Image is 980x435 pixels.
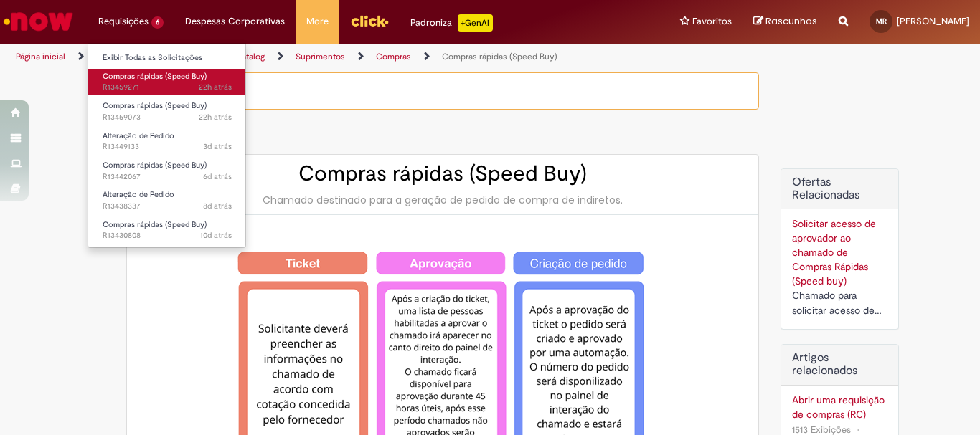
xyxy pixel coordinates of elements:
[103,201,232,212] span: R13438337
[103,130,174,141] span: Alteração de Pedido
[296,51,345,62] a: Suprimentos
[88,43,246,248] ul: Requisições
[103,171,232,183] span: R13442067
[199,112,232,123] span: 22h atrás
[897,15,969,27] span: [PERSON_NAME]
[792,176,887,201] h2: Ofertas Relacionadas
[376,51,411,62] a: Compras
[88,158,246,184] a: Aberto R13442067 : Compras rápidas (Speed Buy)
[199,112,232,123] time: 28/08/2025 16:18:54
[203,171,232,182] span: 6d atrás
[103,71,207,82] span: Compras rápidas (Speed Buy)
[103,82,232,93] span: R13459271
[98,14,149,29] span: Requisições
[306,14,329,29] span: More
[103,230,232,242] span: R13430808
[203,141,232,152] time: 26/08/2025 15:35:06
[151,16,164,29] span: 6
[199,82,232,92] time: 28/08/2025 16:45:34
[103,100,207,111] span: Compras rápidas (Speed Buy)
[141,162,744,186] h2: Compras rápidas (Speed Buy)
[410,14,493,32] div: Padroniza
[103,141,232,153] span: R13449133
[88,50,246,66] a: Exibir Todas as Solicitações
[88,217,246,244] a: Aberto R13430808 : Compras rápidas (Speed Buy)
[792,288,887,318] div: Chamado para solicitar acesso de aprovador ao ticket de Speed buy
[1,7,75,36] img: ServiceNow
[792,352,887,377] h3: Artigos relacionados
[103,219,207,230] span: Compras rápidas (Speed Buy)
[792,217,876,287] a: Solicitar acesso de aprovador ao chamado de Compras Rápidas (Speed buy)
[203,141,232,152] span: 3d atrás
[781,168,899,330] div: Ofertas Relacionadas
[200,230,232,241] span: 10d atrás
[350,10,389,32] img: click_logo_yellow_360x200.png
[203,201,232,211] span: 8d atrás
[458,14,493,32] p: +GenAi
[442,51,557,62] a: Compras rápidas (Speed Buy)
[765,14,817,28] span: Rascunhos
[203,201,232,211] time: 22/08/2025 07:52:47
[88,128,246,155] a: Aberto R13449133 : Alteração de Pedido
[103,112,232,123] span: R13459073
[88,187,246,214] a: Aberto R13438337 : Alteração de Pedido
[88,98,246,125] a: Aberto R13459073 : Compras rápidas (Speed Buy)
[199,82,232,92] span: 22h atrás
[753,15,817,29] a: Rascunhos
[11,44,643,70] ul: Trilhas de página
[200,230,232,241] time: 20/08/2025 08:28:15
[203,171,232,182] time: 23/08/2025 16:01:52
[103,160,207,171] span: Compras rápidas (Speed Buy)
[692,14,732,29] span: Favoritos
[792,393,887,421] a: Abrir uma requisição de compras (RC)
[185,14,285,29] span: Despesas Corporativas
[141,193,744,207] div: Chamado destinado para a geração de pedido de compra de indiretos.
[126,72,759,110] div: Obrigatório um anexo.
[103,189,174,200] span: Alteração de Pedido
[16,51,65,62] a: Página inicial
[876,16,887,26] span: MR
[88,69,246,95] a: Aberto R13459271 : Compras rápidas (Speed Buy)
